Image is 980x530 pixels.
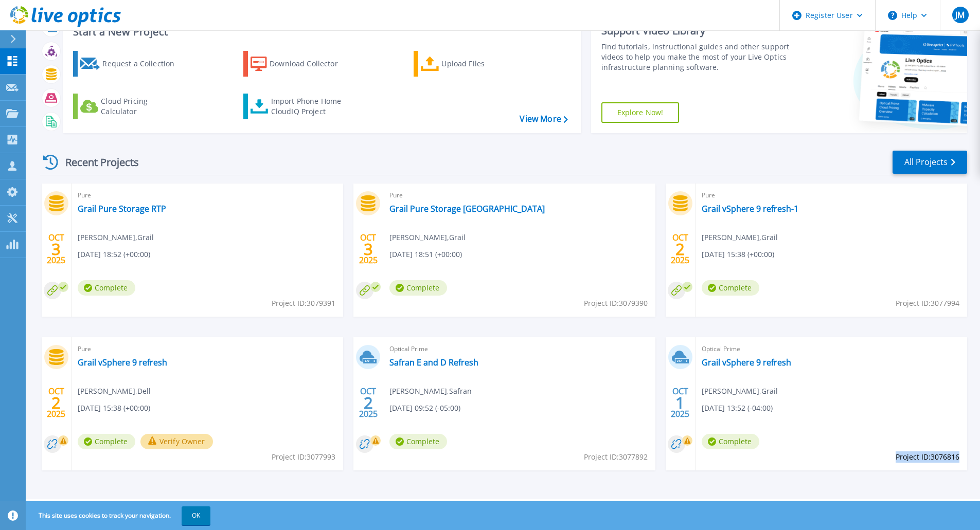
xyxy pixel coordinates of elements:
span: Complete [702,434,759,449]
span: Pure [78,190,337,201]
span: Complete [702,280,759,296]
a: Grail Pure Storage [GEOGRAPHIC_DATA] [389,204,545,214]
div: Upload Files [441,53,524,74]
span: [PERSON_NAME] , Dell [78,386,151,397]
div: Support Video Library [601,24,793,38]
span: Complete [78,434,135,449]
span: Pure [389,190,649,201]
div: OCT 2025 [670,384,690,422]
a: Grail vSphere 9 refresh [702,357,791,368]
a: Download Collector [243,51,358,77]
span: Project ID: 3077994 [896,298,959,309]
span: Complete [389,280,447,296]
button: Verify Owner [140,434,213,449]
span: Complete [78,280,135,296]
span: Project ID: 3077993 [272,451,335,463]
div: Download Collector [270,53,352,74]
span: 3 [364,245,373,253]
h3: Start a New Project [73,26,567,38]
span: 2 [675,245,685,253]
span: [PERSON_NAME] , Safran [389,386,472,397]
div: Cloud Pricing Calculator [101,96,183,117]
span: [DATE] 15:38 (+00:00) [702,249,774,260]
span: Optical Prime [389,343,649,355]
span: [DATE] 18:52 (+00:00) [78,249,150,260]
span: JM [955,11,965,19]
div: OCT 2025 [46,384,66,422]
span: [PERSON_NAME] , Grail [702,386,778,397]
a: Grail Pure Storage RTP [78,204,166,214]
span: [DATE] 18:51 (+00:00) [389,249,462,260]
div: OCT 2025 [670,230,690,268]
span: [DATE] 15:38 (+00:00) [78,403,150,414]
span: Optical Prime [702,343,961,355]
span: Pure [78,343,337,355]
span: This site uses cookies to track your navigation. [28,506,210,525]
a: Safran E and D Refresh [389,357,478,368]
span: 2 [364,398,373,407]
a: Grail vSphere 9 refresh-1 [702,204,798,214]
a: View More [520,114,567,124]
div: Find tutorials, instructional guides and other support videos to help you make the most of your L... [601,42,793,72]
a: Explore Now! [601,102,680,123]
a: Grail vSphere 9 refresh [78,357,167,368]
a: Cloud Pricing Calculator [73,94,188,119]
div: Request a Collection [102,53,185,74]
span: Project ID: 3077892 [584,451,648,463]
span: Project ID: 3079390 [584,298,648,309]
button: OK [182,506,210,525]
a: Upload Files [414,51,528,77]
span: Project ID: 3079391 [272,298,335,309]
span: Pure [702,190,961,201]
span: 1 [675,398,685,407]
span: [PERSON_NAME] , Grail [389,232,466,243]
div: OCT 2025 [359,384,378,422]
div: Recent Projects [40,150,153,175]
a: Request a Collection [73,51,188,77]
div: Import Phone Home CloudIQ Project [271,96,351,117]
div: OCT 2025 [46,230,66,268]
span: 2 [51,398,61,407]
span: Complete [389,434,447,449]
span: Project ID: 3076816 [896,451,959,463]
span: [PERSON_NAME] , Grail [78,232,154,243]
div: OCT 2025 [359,230,378,268]
span: [DATE] 13:52 (-04:00) [702,403,773,414]
span: 3 [51,245,61,253]
span: [DATE] 09:52 (-05:00) [389,403,460,414]
a: All Projects [893,151,967,174]
span: [PERSON_NAME] , Grail [702,232,778,243]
